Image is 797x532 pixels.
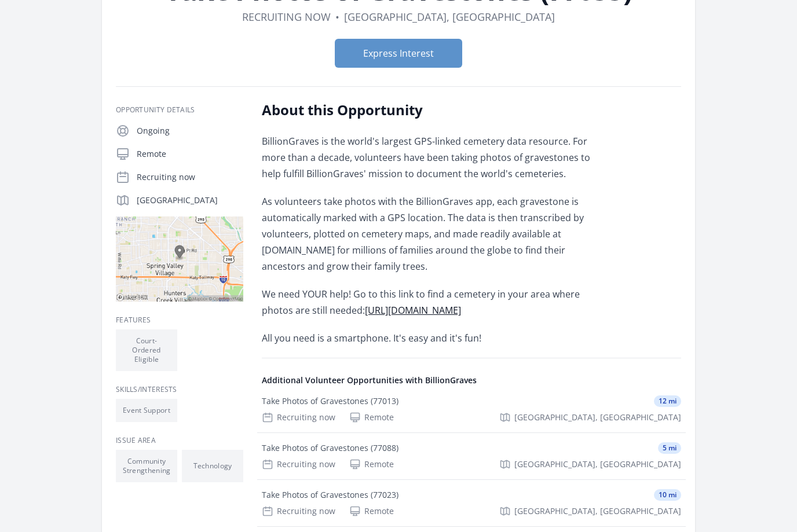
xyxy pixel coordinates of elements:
span: 10 mi [654,489,681,501]
p: As volunteers take photos with the BillionGraves app, each gravestone is automatically marked wit... [262,193,601,274]
dd: [GEOGRAPHIC_DATA], [GEOGRAPHIC_DATA] [344,9,555,25]
div: Remote [349,412,394,423]
img: Map [116,217,243,302]
p: Remote [137,148,243,160]
a: Take Photos of Gravestones (77023) 10 mi Recruiting now Remote [GEOGRAPHIC_DATA], [GEOGRAPHIC_DATA] [257,480,686,526]
li: Community Strengthening [116,450,177,482]
p: [GEOGRAPHIC_DATA] [137,195,243,206]
a: Take Photos of Gravestones (77013) 12 mi Recruiting now Remote [GEOGRAPHIC_DATA], [GEOGRAPHIC_DATA] [257,386,686,432]
p: BillionGraves is the world's largest GPS-linked cemetery data resource. For more than a decade, v... [262,133,601,182]
h3: Features [116,315,243,325]
dd: Recruiting now [242,9,331,25]
div: Recruiting now [262,412,335,423]
span: [GEOGRAPHIC_DATA], [GEOGRAPHIC_DATA] [514,505,681,517]
li: Court-Ordered Eligible [116,329,177,371]
span: 12 mi [654,395,681,407]
p: Recruiting now [137,171,243,183]
div: Remote [349,505,394,517]
span: [GEOGRAPHIC_DATA], [GEOGRAPHIC_DATA] [514,458,681,470]
div: Recruiting now [262,505,335,517]
div: Take Photos of Gravestones (77088) [262,442,398,454]
div: • [335,9,339,25]
p: We need YOUR help! Go to this link to find a cemetery in your area where photos are still needed: [262,286,601,318]
div: Take Photos of Gravestones (77013) [262,395,398,407]
a: Take Photos of Gravestones (77088) 5 mi Recruiting now Remote [GEOGRAPHIC_DATA], [GEOGRAPHIC_DATA] [257,433,686,479]
a: [URL][DOMAIN_NAME] [365,304,461,317]
li: Technology [182,450,243,482]
button: Express Interest [335,39,462,68]
h2: About this Opportunity [262,101,601,119]
p: Ongoing [137,125,243,137]
div: Remote [349,458,394,470]
span: [GEOGRAPHIC_DATA], [GEOGRAPHIC_DATA] [514,412,681,423]
h4: Additional Volunteer Opportunities with BillionGraves [262,375,681,386]
li: Event Support [116,399,177,422]
span: 5 mi [658,442,681,454]
p: All you need is a smartphone. It's easy and it's fun! [262,330,601,346]
h3: Skills/Interests [116,385,243,394]
div: Recruiting now [262,458,335,470]
h3: Issue area [116,436,243,445]
h3: Opportunity Details [116,105,243,115]
div: Take Photos of Gravestones (77023) [262,489,398,501]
